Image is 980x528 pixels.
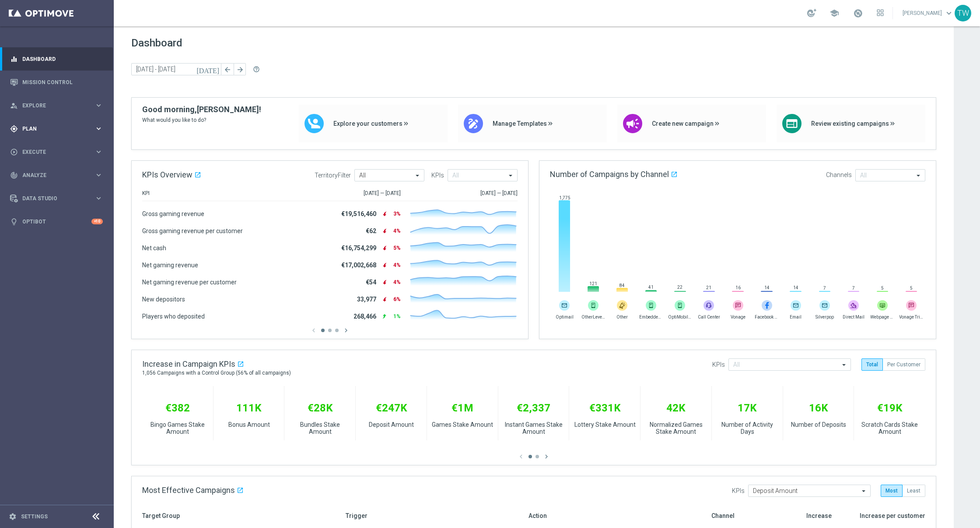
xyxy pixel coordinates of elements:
[22,173,94,178] span: Analyze
[9,513,17,521] i: settings
[829,8,839,18] span: school
[10,55,18,63] i: equalizer
[94,171,103,179] i: keyboard_arrow_right
[10,172,103,179] button: track_changes Analyze keyboard_arrow_right
[10,148,94,156] div: Execute
[91,219,103,224] div: +10
[10,218,103,225] button: lightbulb Optibot +10
[10,102,103,109] button: person_search Explore keyboard_arrow_right
[10,125,94,133] div: Plan
[955,5,971,21] div: TW
[10,125,18,133] i: gps_fixed
[94,148,103,156] i: keyboard_arrow_right
[10,125,103,132] button: gps_fixed Plan keyboard_arrow_right
[94,124,103,133] i: keyboard_arrow_right
[10,195,103,202] button: Data Studio keyboard_arrow_right
[10,148,18,156] i: play_circle_outline
[10,102,94,110] div: Explore
[10,56,103,63] button: equalizer Dashboard
[10,218,18,226] i: lightbulb
[10,71,103,94] div: Mission Control
[22,103,94,108] span: Explore
[22,126,94,131] span: Plan
[10,79,103,86] button: Mission Control
[10,195,94,202] div: Data Studio
[10,171,94,179] div: Analyze
[22,47,103,71] a: Dashboard
[94,101,103,110] i: keyboard_arrow_right
[22,196,94,201] span: Data Studio
[21,514,48,519] a: Settings
[10,102,18,110] i: person_search
[22,210,91,233] a: Optibot
[10,210,103,233] div: Optibot
[902,7,955,20] a: [PERSON_NAME]keyboard_arrow_down
[10,149,103,156] button: play_circle_outline Execute keyboard_arrow_right
[10,47,103,71] div: Dashboard
[22,71,103,94] a: Mission Control
[22,149,94,155] span: Execute
[94,194,103,202] i: keyboard_arrow_right
[944,8,954,18] span: keyboard_arrow_down
[10,171,18,179] i: track_changes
